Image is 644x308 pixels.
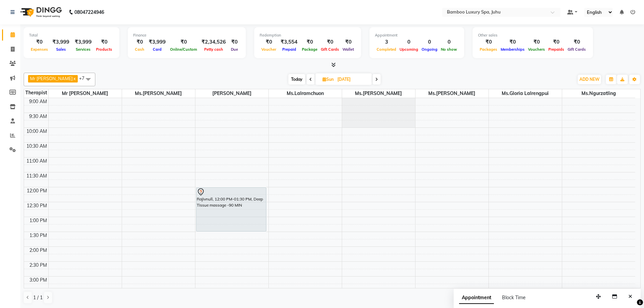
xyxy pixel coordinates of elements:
[499,38,526,46] div: ₹0
[29,47,50,52] span: Expenses
[375,32,459,38] div: Appointment
[94,47,114,52] span: Products
[28,217,48,224] div: 1:00 PM
[288,74,305,85] span: Today
[566,47,588,52] span: Gift Cards
[439,47,459,52] span: No show
[28,232,48,239] div: 1:30 PM
[28,98,48,105] div: 9:00 AM
[341,47,356,52] span: Wallet
[499,47,526,52] span: Memberships
[28,247,48,254] div: 2:00 PM
[33,294,43,301] span: 1 / 1
[28,113,48,120] div: 9:30 AM
[151,47,163,52] span: Card
[229,47,240,52] span: Due
[562,89,636,98] span: Ms.Ngurzatling
[74,3,104,22] b: 08047224946
[260,38,278,46] div: ₹0
[398,47,420,52] span: Upcoming
[146,38,168,46] div: ₹3,999
[439,38,459,46] div: 0
[625,291,635,302] button: Close
[133,32,240,38] div: Finance
[133,47,146,52] span: Cash
[375,47,398,52] span: Completed
[319,47,341,52] span: Gift Cards
[29,32,114,38] div: Total
[579,77,599,82] span: ADD NEW
[478,38,499,46] div: ₹0
[28,262,48,269] div: 2:30 PM
[168,38,199,46] div: ₹0
[459,292,494,304] span: Appointment
[17,3,64,22] img: logo
[199,38,229,46] div: ₹2,34,526
[398,38,420,46] div: 0
[25,143,48,150] div: 10:30 AM
[420,38,439,46] div: 0
[260,47,278,52] span: Voucher
[526,38,547,46] div: ₹0
[547,38,566,46] div: ₹0
[300,47,319,52] span: Package
[278,38,300,46] div: ₹3,554
[74,47,92,52] span: Services
[122,89,195,98] span: Ms.[PERSON_NAME]
[489,89,562,98] span: Ms.Gloria Lalrengpui
[195,89,268,98] span: [PERSON_NAME]
[420,47,439,52] span: Ongoing
[260,32,356,38] div: Redemption
[73,76,76,81] a: x
[25,128,48,135] div: 10:00 AM
[300,38,319,46] div: ₹0
[319,38,341,46] div: ₹0
[281,47,298,52] span: Prepaid
[30,76,73,81] span: Mr [PERSON_NAME]
[25,187,48,194] div: 12:00 PM
[196,188,266,231] div: Rajivnull, 12:00 PM-01:30 PM, Deep Tissue massage -90 MIN
[229,38,240,46] div: ₹0
[29,38,50,46] div: ₹0
[335,74,369,85] input: 2025-09-07
[269,89,342,98] span: Ms.Lalramchuon
[415,89,488,98] span: Ms.[PERSON_NAME]
[28,277,48,284] div: 3:00 PM
[94,38,114,46] div: ₹0
[72,38,94,46] div: ₹3,999
[25,202,48,209] div: 12:30 PM
[25,158,48,165] div: 11:00 AM
[79,75,90,81] span: +7
[24,89,48,96] div: Therapist
[502,294,526,301] span: Block Time
[50,38,72,46] div: ₹3,999
[49,89,122,98] span: Mr [PERSON_NAME]
[168,47,199,52] span: Online/Custom
[547,47,566,52] span: Prepaids
[566,38,588,46] div: ₹0
[133,38,146,46] div: ₹0
[375,38,398,46] div: 3
[25,172,48,180] div: 11:30 AM
[321,77,335,82] span: Sun
[54,47,68,52] span: Sales
[341,38,356,46] div: ₹0
[526,47,547,52] span: Vouchers
[202,47,225,52] span: Petty cash
[478,32,588,38] div: Other sales
[578,75,601,84] button: ADD NEW
[342,89,415,98] span: Ms.[PERSON_NAME]
[478,47,499,52] span: Packages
